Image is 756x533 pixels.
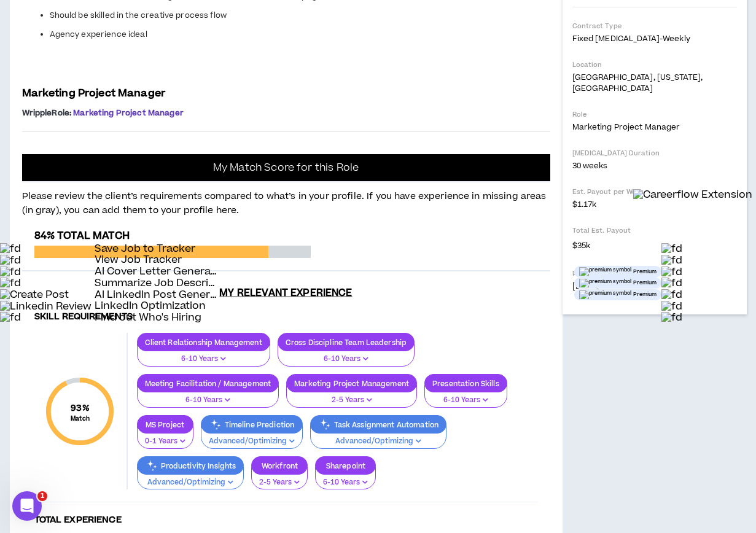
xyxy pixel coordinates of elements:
p: Sharepoint [316,461,375,470]
p: Advanced/Optimizing [318,436,439,447]
p: Task Assignment Automation [311,420,446,429]
p: 6-10 Years [323,477,368,488]
p: My Match Score for this Role [213,161,359,174]
p: Contract Type [572,21,737,31]
p: Total Est. Payout [572,226,737,235]
p: 2-5 Years [294,395,409,406]
p: Est. Payout per Week [572,187,737,196]
button: Advanced/Optimizing [201,426,303,449]
p: MS Project [138,420,193,429]
button: 6-10 Years [137,343,270,367]
p: 30 weeks [572,160,737,171]
p: 6-10 Years [286,354,407,365]
span: $35k [572,238,590,252]
p: Productivity Insights [138,461,244,470]
button: 0-1 Years [137,426,193,449]
p: Role [572,110,737,119]
button: 6-10 Years [137,384,279,408]
button: 2-5 Years [286,384,417,408]
p: [MEDICAL_DATA] Duration [572,149,737,158]
p: $1.17k [572,199,737,210]
p: Workfront [252,461,307,470]
p: 6-10 Years [145,354,262,365]
p: Client Relationship Management [138,338,270,347]
p: Meeting Facilitation / Management [138,379,279,388]
p: Timeline Prediction [201,420,302,429]
p: 6-10 Years [432,395,499,406]
button: 6-10 Years [424,384,507,408]
p: [GEOGRAPHIC_DATA], [US_STATE], [GEOGRAPHIC_DATA] [572,72,737,94]
p: 2-5 Years [259,477,300,488]
span: 1 [37,491,47,501]
span: 93 % [71,402,90,414]
p: Advanced/Optimizing [145,477,236,488]
button: 6-10 Years [278,343,415,367]
button: 6-10 Years [315,467,376,490]
iframe: Intercom live chat [12,491,42,521]
span: Should be skilled in the creative process flow [50,10,227,21]
small: Match [71,414,90,423]
span: Marketing Project Manager [73,107,184,119]
p: 6-10 Years [145,395,271,406]
h4: Total Experience [34,515,538,526]
button: 2-5 Years [251,467,308,490]
button: Advanced/Optimizing [137,467,244,490]
p: Presentation Skills [425,379,507,388]
span: Wripple Role : [22,107,72,119]
button: Advanced/Optimizing [310,426,447,449]
p: Marketing Project Management [287,379,416,388]
p: Cross Discipline Team Leadership [278,338,414,347]
p: Please review the client’s requirements compared to what’s in your profile. If you have experienc... [22,182,550,217]
span: Marketing Project Manager [572,122,680,133]
p: 0-1 Years [145,436,185,447]
p: Advanced/Optimizing [209,436,295,447]
span: Agency experience ideal [50,29,147,40]
p: Location [572,60,737,69]
span: Fixed [MEDICAL_DATA] - weekly [572,33,690,44]
span: Marketing Project Manager [22,86,166,101]
span: 84% Total Match [34,228,130,243]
